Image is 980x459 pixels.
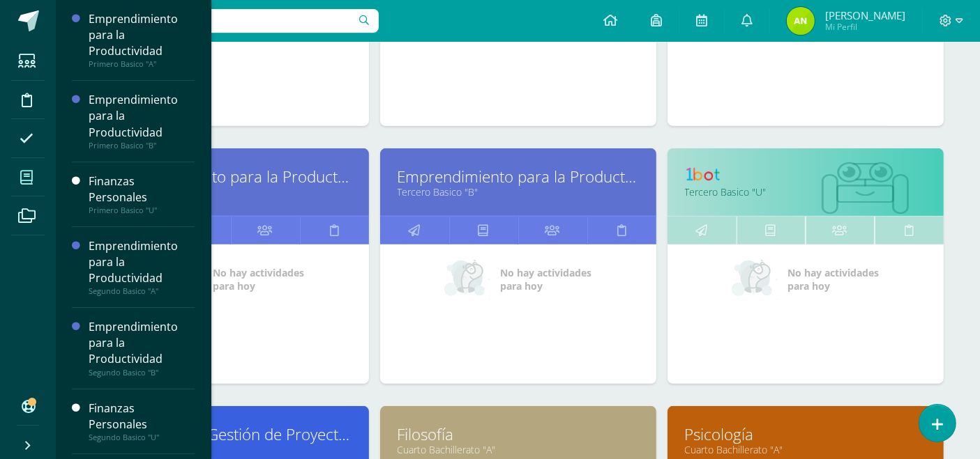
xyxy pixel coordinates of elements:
[444,258,490,300] img: no_activities_small.png
[787,7,815,35] img: 0e30a1b9d0f936b016857a7067cac0ae.png
[685,443,926,456] a: Cuarto Bachillerato "A"
[89,238,195,286] div: Emprendimiento para la Productividad
[89,92,195,140] div: Emprendimiento para la Productividad
[110,443,352,456] a: Cuarto Bachillerato "A"
[110,166,352,187] a: Emprendimiento para la Productividad
[825,8,905,22] span: [PERSON_NAME]
[110,423,352,445] a: Elaboración y Gestión de Proyectos
[787,266,879,293] span: No hay actividades para hoy
[89,238,195,296] a: Emprendimiento para la ProductividadSegundo Basico "A"
[89,92,195,150] a: Emprendimiento para la ProductividadPrimero Basico "B"
[398,443,639,456] a: Cuarto Bachillerato "A"
[398,185,639,199] a: Tercero Basico "B"
[500,266,591,293] span: No hay actividades para hoy
[89,319,195,377] a: Emprendimiento para la ProductividadSegundo Basico "B"
[89,368,195,378] div: Segundo Basico "B"
[685,423,926,445] a: Psicología
[732,258,778,300] img: no_activities_small.png
[89,59,195,69] div: Primero Basico "A"
[213,266,304,293] span: No hay actividades para hoy
[89,319,195,367] div: Emprendimiento para la Productividad
[398,166,639,187] a: Emprendimiento para la Productividad
[110,185,352,199] a: Tercero Basico "A"
[89,400,195,433] div: Finanzas Personales
[685,185,926,199] a: Tercero Basico "U"
[685,166,727,182] img: 1bot.png
[825,21,905,33] span: Mi Perfil
[89,173,195,205] div: Finanzas Personales
[65,9,379,33] input: Busca un usuario...
[89,11,195,69] a: Emprendimiento para la ProductividadPrimero Basico "A"
[89,173,195,215] a: Finanzas PersonalesPrimero Basico "U"
[398,423,639,445] a: Filosofía
[89,286,195,296] div: Segundo Basico "A"
[89,141,195,150] div: Primero Basico "B"
[822,162,909,215] img: bot1.png
[89,205,195,215] div: Primero Basico "U"
[89,400,195,442] a: Finanzas PersonalesSegundo Basico "U"
[89,433,195,442] div: Segundo Basico "U"
[89,11,195,59] div: Emprendimiento para la Productividad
